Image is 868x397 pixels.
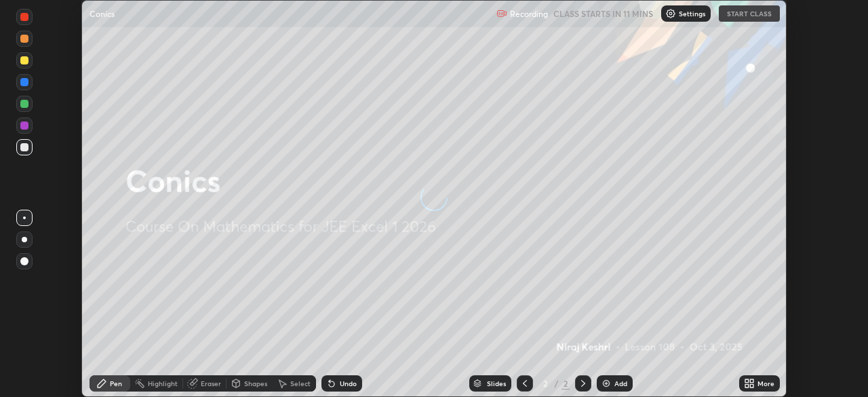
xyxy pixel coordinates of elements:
div: 2 [561,377,570,390]
div: More [757,380,774,387]
div: Eraser [201,380,221,387]
div: / [555,379,559,387]
div: Shapes [244,380,267,387]
div: Highlight [148,380,178,387]
div: Select [290,380,311,387]
p: Recording [510,9,548,19]
div: 2 [538,379,552,387]
h5: CLASS STARTS IN 11 MINS [553,7,653,20]
div: Undo [340,380,357,387]
img: recording.375f2c34.svg [496,8,507,19]
div: Slides [487,380,506,387]
div: Add [614,380,627,387]
img: add-slide-button [601,378,612,389]
img: class-settings-icons [665,8,676,19]
div: Pen [110,380,122,387]
p: Settings [679,10,705,17]
p: Conics [90,8,115,19]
